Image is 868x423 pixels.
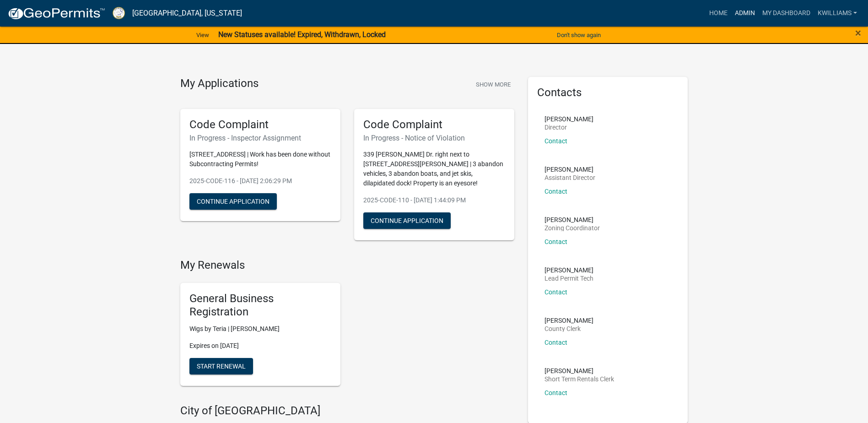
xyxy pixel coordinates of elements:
[363,118,505,131] h5: Code Complaint
[545,317,593,324] p: [PERSON_NAME]
[706,5,731,22] a: Home
[545,166,595,173] p: [PERSON_NAME]
[193,27,213,43] a: View
[132,5,242,21] a: [GEOGRAPHIC_DATA], [US_STATE]
[855,27,861,39] span: ×
[545,217,600,223] p: [PERSON_NAME]
[545,225,600,231] p: Zoning Coordinator
[545,376,614,382] p: Short Term Rentals Clerk
[545,368,614,374] p: [PERSON_NAME]
[545,238,567,245] a: Contact
[189,324,331,334] p: Wigs by Teria | [PERSON_NAME]
[189,292,331,319] h5: General Business Registration
[537,86,679,99] h5: Contacts
[363,134,505,142] h6: In Progress - Notice of Violation
[189,176,331,186] p: 2025-CODE-116 - [DATE] 2:06:29 PM
[545,389,567,396] a: Contact
[189,341,331,351] p: Expires on [DATE]
[814,5,861,22] a: kwilliams
[197,362,246,369] span: Start Renewal
[472,77,514,92] button: Show More
[545,288,567,296] a: Contact
[180,259,514,393] wm-registration-list-section: My Renewals
[363,195,505,205] p: 2025-CODE-110 - [DATE] 1:44:09 PM
[189,193,277,210] button: Continue Application
[553,27,604,43] button: Don't show again
[180,259,514,272] h4: My Renewals
[855,27,861,38] button: Close
[218,30,386,39] strong: New Statuses available! Expired, Withdrawn, Locked
[731,5,759,22] a: Admin
[113,7,125,19] img: Putnam County, Georgia
[189,134,331,142] h6: In Progress - Inspector Assignment
[180,404,514,418] h4: City of [GEOGRAPHIC_DATA]
[545,339,567,346] a: Contact
[545,124,593,130] p: Director
[189,118,331,131] h5: Code Complaint
[545,137,567,145] a: Contact
[545,267,593,273] p: [PERSON_NAME]
[545,174,595,181] p: Assistant Director
[545,325,593,332] p: County Clerk
[363,212,451,229] button: Continue Application
[545,116,593,122] p: [PERSON_NAME]
[759,5,814,22] a: My Dashboard
[189,358,253,374] button: Start Renewal
[189,150,331,169] p: [STREET_ADDRESS] | Work has been done without Subcontracting Permits!
[545,188,567,195] a: Contact
[363,150,505,188] p: 339 [PERSON_NAME] Dr. right next to [STREET_ADDRESS][PERSON_NAME] | 3 abandon vehicles, 3 abandon...
[545,275,593,282] p: Lead Permit Tech
[180,77,259,91] h4: My Applications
